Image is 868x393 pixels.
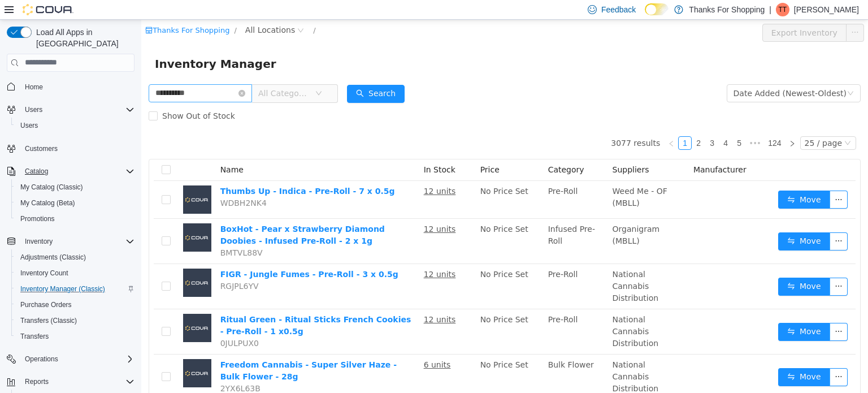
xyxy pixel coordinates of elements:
li: 3 [564,116,578,130]
i: icon: down [706,70,713,78]
span: All Categories [117,68,168,79]
span: National Cannabis Distribution [471,295,518,328]
i: icon: right [648,120,654,127]
a: 4 [578,117,591,129]
span: Inventory Manager (Classic) [20,284,105,293]
span: Customers [20,141,134,156]
button: icon: ellipsis [688,258,706,276]
span: Purchase Orders [16,298,134,312]
a: Inventory Manager (Classic) [16,282,110,296]
a: Purchase Orders [16,298,76,312]
span: Users [16,119,134,132]
a: Customers [20,142,62,156]
button: icon: swapMove [637,171,689,189]
span: Operations [25,355,58,364]
button: icon: ellipsis [688,303,706,321]
span: Transfers (Classic) [16,314,134,327]
span: Users [20,103,134,116]
button: My Catalog (Beta) [11,195,139,211]
input: Dark Mode [645,3,669,15]
a: Adjustments (Classic) [16,251,90,264]
span: Purchase Orders [20,300,72,309]
span: Customers [25,144,58,153]
button: Catalog [20,165,53,178]
button: Promotions [11,211,139,227]
li: 3077 results [470,116,519,130]
button: icon: ellipsis [688,348,706,366]
button: Adjustments (Classic) [11,249,139,265]
span: Catalog [25,167,48,176]
div: Date Added (Newest-Oldest) [592,65,705,82]
button: Operations [20,352,63,366]
img: Thumbs Up - Indica - Pre-Roll - 7 x 0.5g placeholder [42,166,70,194]
button: icon: swapMove [637,303,689,321]
span: Users [25,105,42,114]
button: Catalog [2,163,139,179]
u: 12 units [283,295,315,304]
button: Users [20,103,47,116]
div: 25 / page [663,117,701,129]
i: icon: shop [4,7,11,14]
button: Inventory Manager (Classic) [11,281,139,297]
span: / [93,6,95,15]
span: Show Out of Stock [16,92,98,101]
a: 5 [592,117,604,129]
span: In Stock [283,145,314,154]
a: Transfers [16,330,53,343]
span: Suppliers [471,145,508,154]
button: Inventory Count [11,265,139,281]
i: icon: left [527,120,533,127]
span: Inventory Count [16,266,134,280]
span: Promotions [20,214,55,223]
span: No Price Set [339,205,387,214]
span: Catalog [20,165,134,178]
u: 12 units [283,167,315,176]
span: Transfers [16,330,134,343]
a: Users [16,119,42,132]
div: T Thomson [776,3,789,16]
span: Inventory [20,235,134,248]
span: Feedback [601,4,636,15]
li: 1 [537,116,550,130]
span: No Price Set [339,250,387,259]
span: Inventory Count [20,269,68,278]
img: BoxHot - Pear x Strawberry Diamond Doobies - Infused Pre-Roll - 2 x 1g placeholder [42,204,70,232]
img: FIGR - Jungle Fumes - Pre-Roll - 3 x 0.5g placeholder [42,249,70,277]
span: Load All Apps in [GEOGRAPHIC_DATA] [32,27,134,49]
li: Previous Page [523,116,537,130]
button: Users [11,118,139,133]
span: Transfers (Classic) [20,316,77,325]
td: Bulk Flower [402,335,467,380]
button: My Catalog (Classic) [11,179,139,195]
span: Home [25,83,43,92]
img: Ritual Green - Ritual Sticks French Cookies - Pre-Roll - 1 x0.5g placeholder [42,294,70,322]
button: icon: swapMove [637,348,689,366]
a: Transfers (Classic) [16,314,81,327]
span: Manufacturer [552,145,605,154]
button: icon: ellipsis [705,4,723,22]
a: icon: shopThanks For Shopping [4,6,88,15]
u: 12 units [283,250,315,259]
li: 5 [591,116,605,130]
p: [PERSON_NAME] [794,3,859,16]
td: Pre-Roll [402,244,467,290]
span: My Catalog (Classic) [20,183,83,192]
i: icon: down [174,70,181,78]
button: icon: swapMove [637,213,689,231]
img: Cova [23,4,73,15]
button: Reports [2,374,139,390]
span: Adjustments (Classic) [20,253,86,262]
span: Reports [25,377,49,386]
span: Inventory [25,237,53,246]
span: Adjustments (Classic) [16,251,134,264]
span: WDBH2NK4 [79,179,125,188]
p: Thanks For Shopping [689,3,765,16]
span: BMTVL88V [79,228,121,237]
a: Thumbs Up - Indica - Pre-Roll - 7 x 0.5g [79,167,254,176]
u: 12 units [283,205,315,214]
a: BoxHot - Pear x Strawberry Diamond Doobies - Infused Pre-Roll - 2 x 1g [79,205,244,226]
button: icon: searchSearch [206,65,263,83]
li: 4 [578,116,591,130]
a: 124 [623,117,643,129]
p: | [769,3,771,16]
